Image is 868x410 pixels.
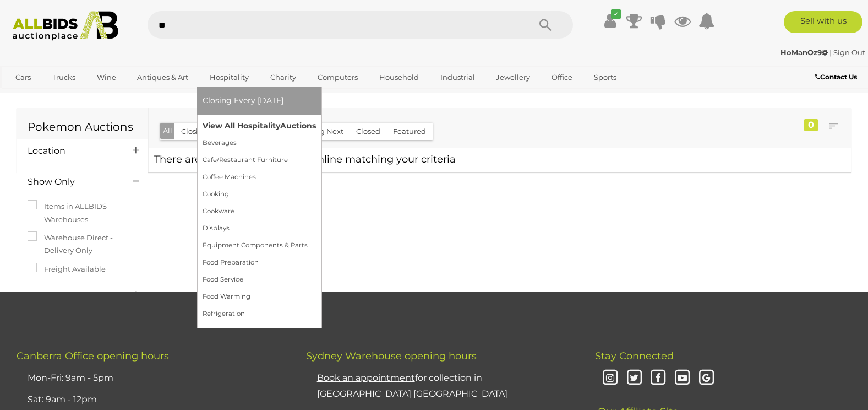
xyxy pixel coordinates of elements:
[595,350,674,362] span: Stay Connected
[386,123,433,140] button: Featured
[602,11,618,31] a: ✔
[780,48,829,57] a: HoManOz9
[310,68,365,87] a: Computers
[160,123,175,139] button: All
[350,123,387,140] button: Closed
[317,373,415,383] u: Book an appointment
[489,68,537,87] a: Jewellery
[28,146,116,156] h4: Location
[45,68,83,87] a: Trucks
[28,200,137,226] label: Items in ALLBIDS Warehouses
[587,68,624,87] a: Sports
[673,369,692,388] i: Youtube
[28,121,137,133] h1: Pokemon Auctions
[780,48,828,57] strong: HoManOz9
[815,73,857,81] b: Contact Us
[625,369,644,388] i: Twitter
[829,48,832,57] span: |
[7,11,124,41] img: Allbids.com.au
[28,263,106,276] label: Freight Available
[306,350,477,362] span: Sydney Warehouse opening hours
[784,11,862,33] a: Sell with us
[28,177,116,187] h4: Show Only
[17,350,169,362] span: Canberra Office opening hours
[815,71,860,83] a: Contact Us
[90,68,123,87] a: Wine
[154,153,456,165] span: There are currently no auctions online matching your criteria
[649,369,668,388] i: Facebook
[544,68,580,87] a: Office
[317,373,507,399] a: Book an appointmentfor collection in [GEOGRAPHIC_DATA] [GEOGRAPHIC_DATA]
[203,68,256,87] a: Hospitality
[600,369,620,388] i: Instagram
[8,87,101,105] a: [GEOGRAPHIC_DATA]
[372,68,426,87] a: Household
[25,368,279,389] li: Mon-Fri: 9am - 5pm
[697,369,716,388] i: Google
[611,9,621,19] i: ✔
[28,290,116,300] h4: Category
[518,11,573,39] button: Search
[28,231,137,257] label: Warehouse Direct - Delivery Only
[130,68,195,87] a: Antiques & Art
[8,68,38,87] a: Cars
[174,123,241,140] button: Closing [DATE]
[833,48,865,57] a: Sign Out
[263,68,303,87] a: Charity
[804,119,818,131] div: 0
[433,68,482,87] a: Industrial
